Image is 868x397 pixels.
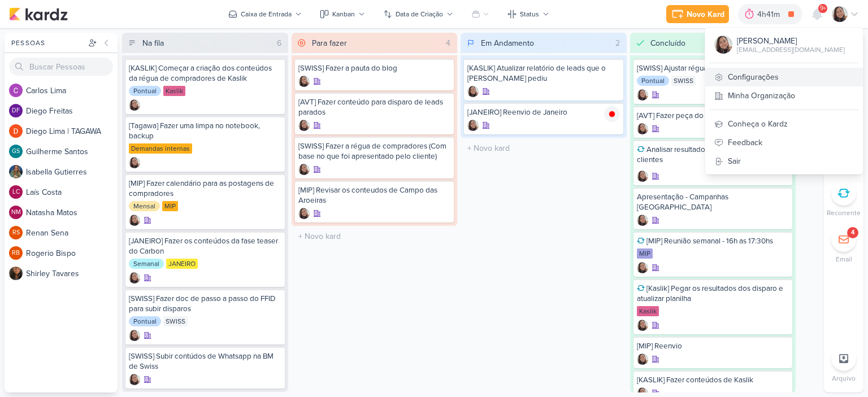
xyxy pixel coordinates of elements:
div: R o g e r i o B i s p o [26,247,118,259]
img: Carlos Lima [9,84,23,97]
div: Rogerio Bispo [9,246,23,260]
div: MIP [637,248,653,259]
img: tracking [604,106,620,122]
img: Sharlene Khoury [298,76,310,87]
div: L a í s C o s t a [26,186,118,198]
img: Sharlene Khoury [637,123,648,134]
p: RB [12,250,20,256]
p: Arquivo [832,373,856,383]
img: Sharlene Khoury [467,86,479,97]
div: [KASLIK] Fazer conteúdos de Kaslik [637,375,789,385]
div: Renan Sena [9,226,23,239]
div: Criador(a): Sharlene Khoury [129,272,140,283]
div: Criador(a): Sharlene Khoury [467,120,479,131]
div: [AVT] Fazer peça do disparo de compradores [637,111,789,121]
div: Novo Kard [687,8,724,20]
div: Semanal [129,259,164,269]
div: Conheça o Kardz [705,115,863,133]
div: D i e g o L i m a | T A G A W A [26,125,118,137]
div: Demandas internas [129,143,192,154]
div: Diego Freitas [9,104,23,117]
div: Criador(a): Sharlene Khoury [129,215,140,226]
div: Criador(a): Sharlene Khoury [637,89,648,101]
div: Criador(a): Sharlene Khoury [129,374,140,385]
div: SWISS [671,76,696,86]
div: Laís Costa [9,185,23,199]
div: Mensal [129,201,160,211]
img: Sharlene Khoury [298,164,310,175]
div: Criador(a): Sharlene Khoury [637,262,648,273]
div: SWISS [163,316,188,326]
div: [MIP] Reunião semanal - 16h as 17:30hs [637,236,789,246]
img: Sharlene Khoury [637,89,648,101]
div: [SWISS] Ajustar régua de Swiss [637,63,789,73]
div: Guilherme Santos [9,145,23,158]
div: [Tagawa] Fazer uma limpa no notebook, backup [129,121,281,141]
img: Sharlene Khoury [832,6,848,22]
div: [AVT] Fazer conteúdo para disparo de leads parados [298,97,451,117]
div: Criador(a): Sharlene Khoury [298,208,310,219]
div: [KASLIK] Começar a criação dos conteúdos da régua de compradores de Kaslik [129,63,281,84]
div: Feedback [705,133,863,152]
img: Diego Lima | TAGAWA [9,124,23,138]
div: [SWISS] Fazer a pauta do blog [298,63,451,73]
p: Email [836,254,852,264]
div: I s a b e l l a G u t i e r r e s [26,166,118,178]
img: Sharlene Khoury [637,215,648,226]
img: Sharlene Khoury [129,374,140,385]
img: Sharlene Khoury [129,272,140,283]
div: [MIP] Fazer calendário para as postagens de compradores [129,178,281,199]
img: Sharlene Khoury [129,99,140,111]
div: Criador(a): Sharlene Khoury [298,164,310,175]
div: 2 [611,37,624,49]
div: [JANEIRO] Reenvio de Janeiro [467,107,620,117]
div: Apresentação - Campanhas Ibirapuera [637,192,789,212]
div: [KASLIK] Atualizar relatório de leads que o Otávio pediu [467,63,620,84]
div: Criador(a): Sharlene Khoury [637,215,648,226]
div: Kaslik [637,306,659,316]
img: Sharlene Khoury [129,330,140,341]
div: G u i l h e r m e S a n t o s [26,146,118,158]
img: Sharlene Khoury [298,208,310,219]
img: Sharlene Khoury [298,120,310,131]
div: S h i r l e y T a v a r e s [26,268,118,280]
div: [JANEIRO] Fazer os conteúdos da fase teaser do Carbon [129,236,281,256]
div: Pontual [129,86,161,96]
div: Criador(a): Sharlene Khoury [637,354,648,365]
img: Sharlene Khoury [637,320,648,331]
p: DF [12,108,20,114]
div: MIP [162,201,178,211]
p: RS [12,230,20,236]
img: Sharlene Khoury [637,262,648,273]
div: Criador(a): Sharlene Khoury [637,320,648,331]
div: Pessoas [9,38,86,48]
div: [SWISS] Fazer a régua de compradores (Com base no que foi apresentado pelo cliente) [298,141,451,162]
span: 9+ [820,4,826,13]
div: Criador(a): Sharlene Khoury [467,86,479,97]
div: Criador(a): Sharlene Khoury [637,123,648,134]
p: LC [12,189,20,195]
input: + Novo kard [294,228,455,245]
p: Recorrente [827,208,861,218]
img: kardz.app [9,7,68,21]
img: Sharlene Khoury [467,120,479,131]
a: Minha Organização [705,86,863,105]
div: [PERSON_NAME] [737,35,845,47]
div: Kaslik [163,86,185,96]
p: NM [11,210,21,216]
div: 6 [272,37,286,49]
div: 4 [441,37,455,49]
input: + Novo kard [463,140,624,156]
a: Sair [705,152,863,171]
div: Natasha Matos [9,206,23,219]
img: Sharlene Khoury [129,215,140,226]
img: Isabella Gutierres [9,165,23,178]
input: Buscar Pessoas [9,58,113,76]
div: [SWISS] Subir contúdos de Whatsapp na BM de Swiss [129,351,281,372]
div: JANEIRO [166,259,198,269]
div: [Kaslik] Pegar os resultados dos disparo e atualizar planilha [637,283,789,304]
div: [MIP] Reenvio [637,341,789,351]
div: Criador(a): Sharlene Khoury [129,330,140,341]
div: Criador(a): Sharlene Khoury [637,171,648,182]
img: Sharlene Khoury [637,354,648,365]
